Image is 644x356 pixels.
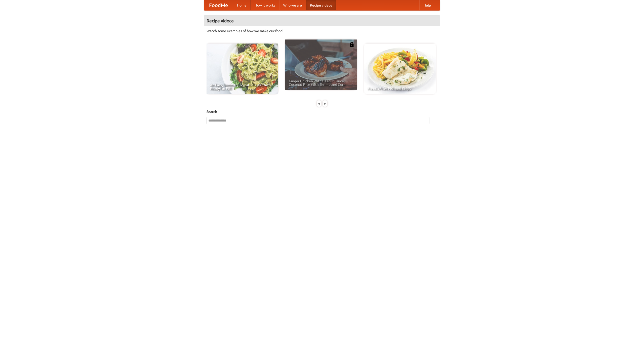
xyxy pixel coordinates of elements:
[207,28,437,33] p: Watch some examples of how we make our food!
[419,0,435,10] a: Help
[368,87,432,90] span: French Fries Fish and Chips
[349,42,354,47] img: 483408.png
[251,0,279,10] a: How it works
[233,0,251,10] a: Home
[204,16,440,26] h4: Recipe videos
[204,0,233,10] a: FoodMe
[323,100,327,107] div: »
[364,44,436,94] a: French Fries Fish and Chips
[210,83,274,90] span: An Easy, Summery Tomato Pasta That's Ready for Fall
[317,100,321,107] div: «
[207,109,437,114] h5: Search
[306,0,336,10] a: Recipe videos
[207,44,278,94] a: An Easy, Summery Tomato Pasta That's Ready for Fall
[279,0,306,10] a: Who we are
